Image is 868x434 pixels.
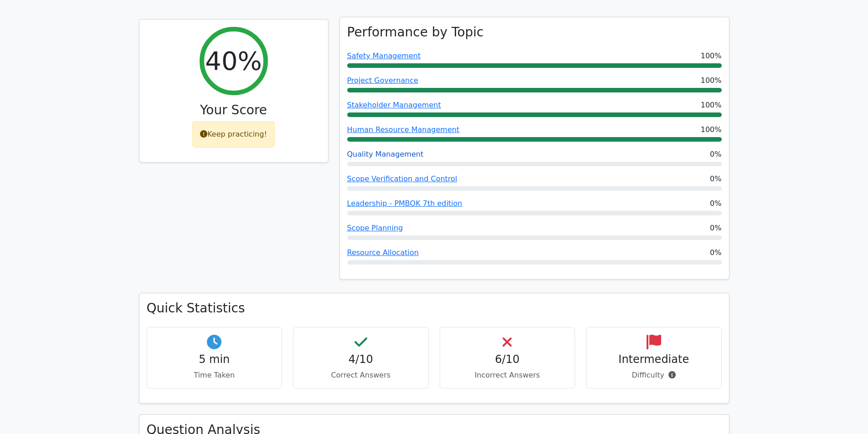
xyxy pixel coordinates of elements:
h3: Your Score [147,102,321,118]
span: 0% [710,174,721,184]
a: Resource Allocation [347,248,419,257]
span: 100% [701,124,722,135]
span: 0% [710,223,721,234]
span: 100% [701,100,722,111]
h2: 40% [205,46,262,76]
div: Keep practicing! [192,121,275,148]
a: Scope Verification and Control [347,174,457,183]
span: 0% [710,198,721,209]
a: Scope Planning [347,224,403,232]
p: Time Taken [154,370,275,381]
h4: 6/10 [447,353,568,366]
a: Leadership - PMBOK 7th edition [347,199,462,208]
a: Human Resource Management [347,125,460,134]
a: Project Governance [347,76,418,85]
p: Incorrect Answers [447,370,568,381]
span: 100% [701,75,722,86]
a: Quality Management [347,150,424,158]
h3: Performance by Topic [347,25,484,40]
p: Correct Answers [301,370,421,381]
h3: Quick Statistics [147,301,722,316]
h4: Intermediate [594,353,714,366]
span: 100% [701,51,722,61]
span: 0% [710,247,721,258]
h4: 4/10 [301,353,421,366]
a: Stakeholder Management [347,101,441,109]
p: Difficulty [594,370,714,381]
a: Safety Management [347,51,421,60]
h4: 5 min [154,353,275,366]
span: 0% [710,149,721,160]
